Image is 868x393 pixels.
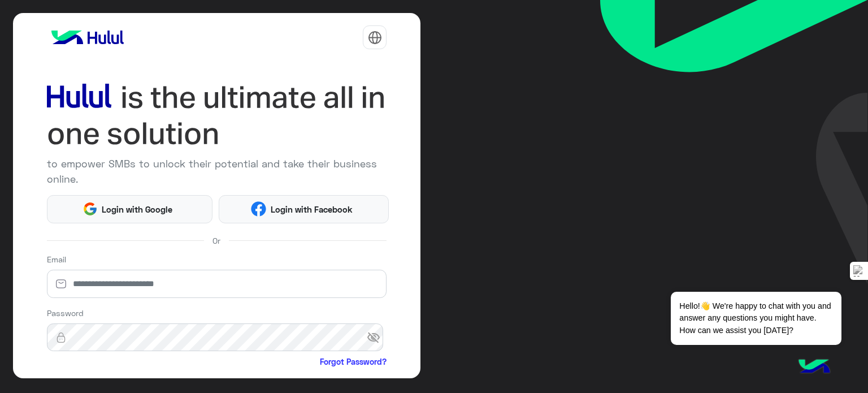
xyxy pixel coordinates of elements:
[368,31,382,45] img: tab
[98,203,177,216] span: Login with Google
[83,201,98,217] img: Google
[219,195,389,223] button: Login with Facebook
[320,356,387,368] a: Forgot Password?
[671,292,841,345] span: Hello!👋 We're happy to chat with you and answer any questions you might have. How can we assist y...
[47,307,84,319] label: Password
[367,327,387,348] span: visibility_off
[47,253,66,265] label: Email
[212,235,220,247] span: Or
[47,156,387,187] p: to empower SMBs to unlock their potential and take their business online.
[251,201,266,217] img: Facebook
[47,332,75,343] img: lock
[47,79,387,152] img: hululLoginTitle_EN.svg
[47,195,212,223] button: Login with Google
[47,278,75,290] img: email
[266,203,357,216] span: Login with Facebook
[47,26,128,49] img: logo
[795,348,834,387] img: hulul-logo.png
